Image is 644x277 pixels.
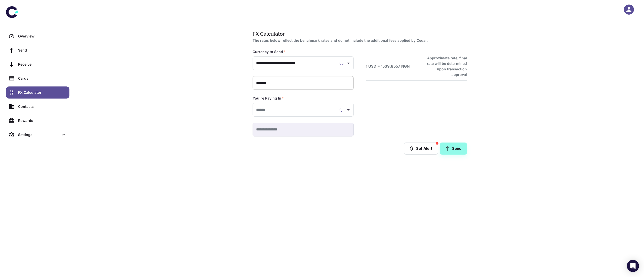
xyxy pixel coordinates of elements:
[18,33,66,39] div: Overview
[18,76,66,81] div: Cards
[18,132,59,137] div: Settings
[18,48,66,53] div: Send
[6,44,69,56] a: Send
[253,30,465,38] h1: FX Calculator
[345,106,352,113] button: Open
[18,62,66,67] div: Receive
[253,49,286,54] label: Currency to Send
[627,260,639,272] div: Open Intercom Messenger
[421,55,467,77] h6: Approximate rate, final rate will be determined upon transaction approval
[253,96,284,101] label: You're Paying In
[404,143,438,155] button: Set Alert
[6,115,69,127] a: Rewards
[366,64,410,69] h6: 1 USD = 1539.8557 NGN
[440,143,467,155] a: Send
[6,129,69,141] div: Settings
[18,118,66,123] div: Rewards
[6,58,69,70] a: Receive
[18,90,66,95] div: FX Calculator
[6,101,69,113] a: Contacts
[18,104,66,109] div: Contacts
[6,72,69,84] a: Cards
[6,86,69,99] a: FX Calculator
[345,60,352,67] button: Open
[6,30,69,42] a: Overview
